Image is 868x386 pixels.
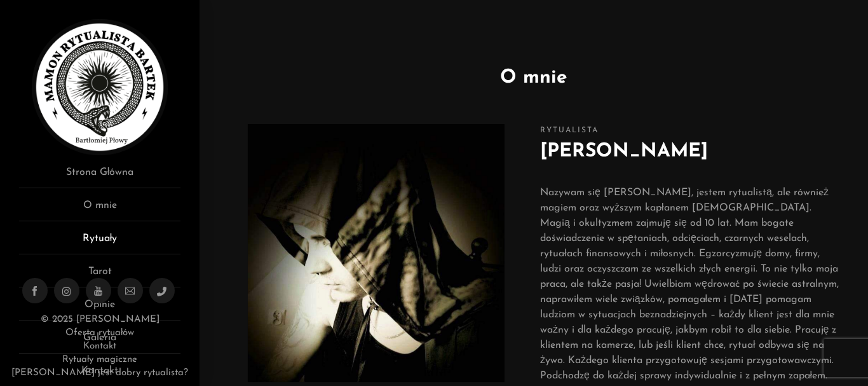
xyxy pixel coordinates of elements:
a: Rytuały [19,231,180,254]
a: Tarot [19,264,180,287]
a: Rytuały magiczne [62,355,137,364]
p: Nazywam się [PERSON_NAME], jestem rytualistą, ale również magiem oraz wyższym kapłanem [DEMOGRAPH... [540,185,843,383]
span: Rytualista [540,124,843,137]
h1: O mnie [219,64,849,92]
a: Strona Główna [19,165,180,188]
a: O mnie [19,198,180,221]
a: Oferta rytuałów [65,328,134,338]
a: Kontakt [83,341,116,351]
img: Rytualista Bartek [32,19,168,155]
h2: [PERSON_NAME] [540,137,843,166]
a: [PERSON_NAME] jest dobry rytualista? [11,368,188,378]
